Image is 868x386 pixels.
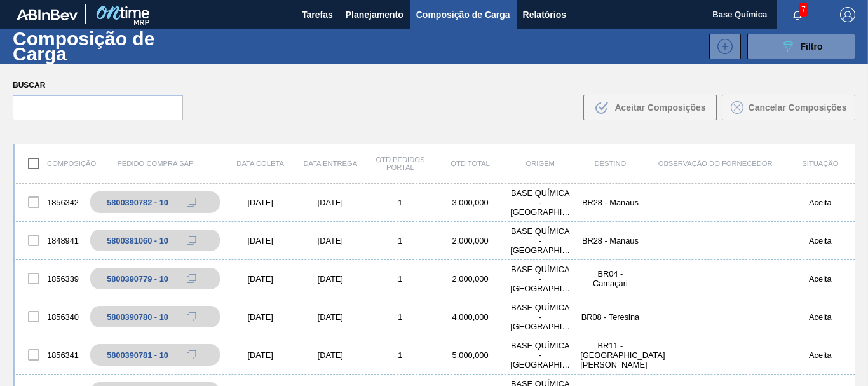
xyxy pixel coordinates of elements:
[179,271,204,286] div: Copiar
[226,350,295,360] div: [DATE]
[295,274,365,284] div: [DATE]
[179,195,204,210] div: Copiar
[13,31,208,60] h1: Composição de Carga
[505,303,575,331] div: BASE QUÍMICA - RIBEIRÃO PRETO (SP)
[107,312,168,322] div: 5800390780 - 10
[777,6,818,24] button: Notificações
[85,160,225,167] div: Pedido Compra SAP
[107,274,168,284] div: 5800390779 - 10
[505,160,575,167] div: Origem
[15,150,85,177] div: Composição
[107,198,168,207] div: 5800390782 - 10
[801,41,823,52] span: Filtro
[226,274,295,284] div: [DATE]
[295,160,365,167] div: Data Entrega
[17,9,78,20] img: TNhmsLtSVTkK8tSr43FrP2fwEKptu5GPRR3wAAAABJRU5ErkJggg==
[785,236,855,245] div: Aceita
[365,350,435,360] div: 1
[435,198,505,207] div: 3.000,000
[523,7,566,22] span: Relatórios
[15,189,85,216] div: 1856342
[575,269,645,288] div: BR04 - Camaçari
[575,236,645,245] div: BR28 - Manaus
[722,95,855,120] button: Cancelar Composições
[614,102,705,113] span: Aceitar Composições
[179,309,204,324] div: Copiar
[749,102,847,113] span: Cancelar Composições
[365,312,435,322] div: 1
[107,350,168,360] div: 5800390781 - 10
[226,198,295,207] div: [DATE]
[15,227,85,254] div: 1848941
[575,312,645,322] div: BR08 - Teresina
[785,160,855,167] div: Situação
[295,236,365,245] div: [DATE]
[346,7,403,22] span: Planejamento
[645,160,785,167] div: Observação do Fornecedor
[840,7,855,22] img: Logout
[435,312,505,322] div: 4.000,000
[365,274,435,284] div: 1
[435,160,505,167] div: Qtd Total
[785,274,855,284] div: Aceita
[799,3,808,17] span: 7
[107,236,168,245] div: 5800381060 - 10
[295,198,365,207] div: [DATE]
[505,226,575,255] div: BASE QUÍMICA - RIBEIRÃO PRETO (SP)
[435,350,505,360] div: 5.000,000
[15,265,85,292] div: 1856339
[179,233,204,248] div: Copiar
[302,7,333,22] span: Tarefas
[416,7,510,22] span: Composição de Carga
[179,347,204,362] div: Copiar
[226,312,295,322] div: [DATE]
[505,341,575,369] div: BASE QUÍMICA - RIBEIRÃO PRETO (SP)
[15,303,85,330] div: 1856340
[505,188,575,217] div: BASE QUÍMICA - RIBEIRÃO PRETO (SP)
[365,156,435,171] div: Qtd Pedidos Portal
[703,34,741,59] div: Nova Composição
[15,341,85,368] div: 1856341
[785,198,855,207] div: Aceita
[435,236,505,245] div: 2.000,000
[13,76,183,95] label: Buscar
[583,95,717,120] button: Aceitar Composições
[365,236,435,245] div: 1
[575,198,645,207] div: BR28 - Manaus
[575,341,645,369] div: BR11 - São Luís
[295,312,365,322] div: [DATE]
[747,34,855,59] button: Filtro
[226,160,295,167] div: Data coleta
[295,350,365,360] div: [DATE]
[505,265,575,293] div: BASE QUÍMICA - RIBEIRÃO PRETO (SP)
[365,198,435,207] div: 1
[435,274,505,284] div: 2.000,000
[226,236,295,245] div: [DATE]
[785,312,855,322] div: Aceita
[575,160,645,167] div: Destino
[785,350,855,360] div: Aceita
